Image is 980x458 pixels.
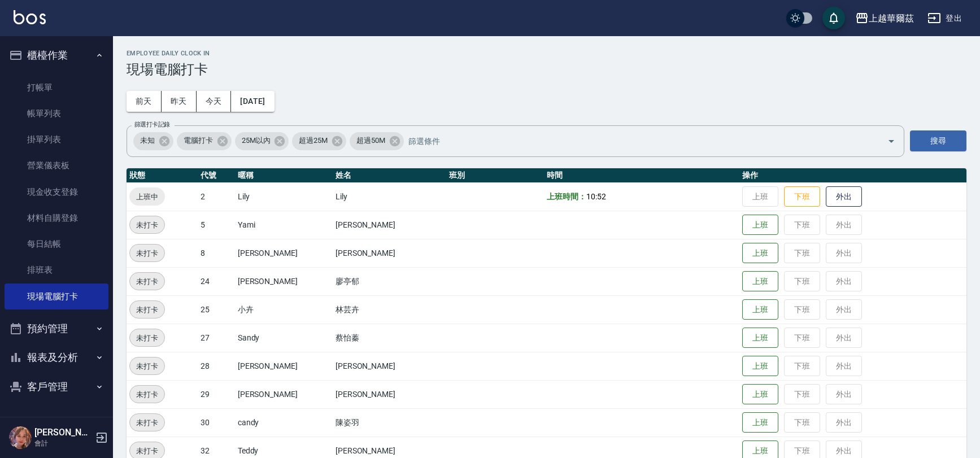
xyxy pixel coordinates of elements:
td: Sandy [235,324,333,352]
td: [PERSON_NAME] [235,380,333,408]
th: 狀態 [127,168,198,183]
td: 25 [198,295,235,324]
button: 昨天 [162,91,197,112]
span: 未打卡 [130,332,164,344]
th: 代號 [198,168,235,183]
button: [DATE] [231,91,274,112]
td: [PERSON_NAME] [333,239,446,267]
a: 現場電腦打卡 [5,283,108,309]
button: 外出 [826,186,862,207]
div: 上越華爾茲 [869,11,914,25]
span: 超過50M [350,135,392,146]
p: 會計 [34,438,92,448]
button: 報表及分析 [5,343,108,372]
td: 小卉 [235,295,333,324]
td: [PERSON_NAME] [333,211,446,239]
span: 未打卡 [130,219,164,231]
div: 超過25M [292,132,346,150]
span: 25M以內 [235,135,277,146]
td: 蔡怡蓁 [333,324,446,352]
button: 上班 [742,412,778,433]
a: 現金收支登錄 [5,179,108,205]
span: 未打卡 [130,276,164,287]
h5: [PERSON_NAME] [34,427,92,438]
a: 營業儀表板 [5,152,108,178]
td: [PERSON_NAME] [235,267,333,295]
div: 25M以內 [235,132,289,150]
button: 前天 [127,91,162,112]
button: 今天 [197,91,232,112]
button: 上班 [742,271,778,292]
img: Logo [14,10,46,24]
span: 超過25M [292,135,334,146]
div: 電腦打卡 [177,132,232,150]
button: 搜尋 [910,130,966,151]
img: Person [9,426,32,449]
a: 每日結帳 [5,231,108,257]
span: 未打卡 [130,417,164,429]
span: 未打卡 [130,247,164,259]
td: [PERSON_NAME] [333,380,446,408]
a: 打帳單 [5,75,108,101]
input: 篩選條件 [406,131,868,151]
td: candy [235,408,333,437]
button: save [822,7,845,29]
a: 掛單列表 [5,127,108,152]
th: 班別 [446,168,544,183]
span: 電腦打卡 [177,135,220,146]
td: 24 [198,267,235,295]
th: 時間 [544,168,739,183]
button: 上班 [742,243,778,264]
td: 28 [198,352,235,380]
td: 陳姿羽 [333,408,446,437]
td: 廖亭郁 [333,267,446,295]
div: 未知 [133,132,173,150]
a: 材料自購登錄 [5,205,108,231]
button: 上班 [742,215,778,235]
label: 篩選打卡記錄 [134,120,170,129]
span: 未打卡 [130,360,164,372]
a: 排班表 [5,257,108,283]
span: 上班中 [129,191,165,203]
button: 下班 [784,186,820,207]
span: 未打卡 [130,304,164,316]
td: 27 [198,324,235,352]
button: 上班 [742,356,778,377]
b: 上班時間： [547,192,586,201]
th: 操作 [739,168,966,183]
td: Yami [235,211,333,239]
td: [PERSON_NAME] [235,352,333,380]
button: 櫃檯作業 [5,41,108,70]
button: 上班 [742,384,778,405]
span: 10:52 [586,192,606,201]
td: 30 [198,408,235,437]
td: 林芸卉 [333,295,446,324]
td: Lily [235,182,333,211]
td: 8 [198,239,235,267]
span: 未知 [133,135,162,146]
th: 姓名 [333,168,446,183]
td: 29 [198,380,235,408]
h3: 現場電腦打卡 [127,62,966,77]
h2: Employee Daily Clock In [127,50,966,57]
button: 上班 [742,299,778,320]
td: 5 [198,211,235,239]
div: 超過50M [350,132,404,150]
a: 帳單列表 [5,101,108,127]
button: 登出 [923,8,966,29]
button: 預約管理 [5,314,108,343]
span: 未打卡 [130,389,164,400]
td: Lily [333,182,446,211]
span: 未打卡 [130,445,164,457]
th: 暱稱 [235,168,333,183]
button: 客戶管理 [5,372,108,402]
td: [PERSON_NAME] [333,352,446,380]
button: 上班 [742,328,778,348]
td: 2 [198,182,235,211]
button: Open [882,132,900,150]
td: [PERSON_NAME] [235,239,333,267]
button: 上越華爾茲 [851,7,918,30]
